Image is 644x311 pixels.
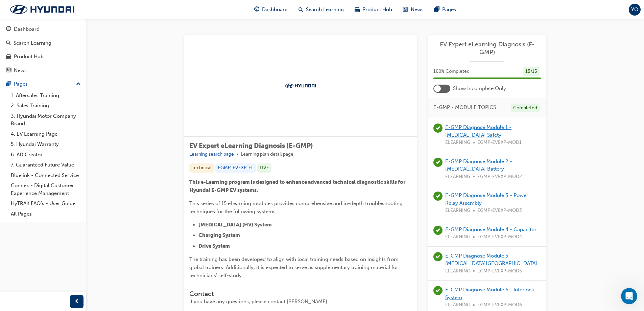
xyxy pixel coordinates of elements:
[445,124,511,138] a: E-GMP Diagnose Module 1 - [MEDICAL_DATA] Safety
[8,101,84,111] a: 2. Sales Training
[477,267,522,275] span: EGMP-EVEXP-MOD5
[74,297,79,306] span: prev-icon
[433,124,443,133] span: learningRecordVerb_PASS-icon
[445,267,470,275] span: ELEARNING
[403,5,408,14] span: news-icon
[8,170,84,181] a: Bluelink - Connected Service
[198,222,272,228] span: [MEDICAL_DATA] (HV) System
[76,80,81,89] span: up-icon
[3,22,84,78] button: DashboardSearch LearningProduct HubNews
[3,37,84,49] a: Search Learning
[453,85,506,92] span: Show Incomplete Only
[8,160,84,170] a: 7. Guaranteed Future Value
[241,151,293,158] li: Learning plan detail page
[433,226,443,235] span: learningRecordVerb_PASS-icon
[445,192,528,206] a: E-GMP Diagnose Module 3 - Power Relay Assembly
[445,139,470,147] span: ELEARNING
[14,80,28,88] div: Pages
[299,5,303,14] span: search-icon
[3,78,84,90] button: Pages
[477,207,522,215] span: EGMP-EVEXP-MOD3
[189,200,404,215] span: This series of 15 eLearning modules provides comprehensive and in-depth troubleshooting technique...
[411,6,424,14] span: News
[429,3,461,17] a: pages-iconPages
[433,286,443,295] span: learningRecordVerb_PASS-icon
[362,6,392,14] span: Product Hub
[249,3,293,17] a: guage-iconDashboard
[257,163,271,173] div: LIVE
[511,104,540,113] div: Completed
[445,226,536,232] a: E-GMP Diagnose Module 4 - Capacitor
[8,209,84,219] a: All Pages
[189,256,400,279] span: The training has been developed to align with local training needs based on insights from global ...
[198,232,240,238] span: Charging System
[477,233,522,241] span: EGMP-EVEXP-MOD4
[8,150,84,160] a: 6. AD Creator
[8,198,84,209] a: HyTRAK FAQ's - User Guide
[3,64,84,77] a: News
[3,2,81,17] img: Trak
[6,81,11,87] span: pages-icon
[189,151,234,157] a: Learning search page
[8,129,84,139] a: 4. EV Learning Page
[349,3,398,17] a: car-iconProduct Hub
[433,192,443,201] span: learningRecordVerb_PASS-icon
[445,253,537,267] a: E-GMP Diagnose Module 5 - [MEDICAL_DATA][GEOGRAPHIC_DATA]
[445,207,470,215] span: ELEARNING
[189,179,406,193] span: This e-Learning program is designed to enhance advanced technical diagnostic skills for Hyundai E...
[282,82,319,89] img: Trak
[433,68,470,75] span: 100 % Completed
[433,158,443,167] span: learningRecordVerb_PASS-icon
[445,301,470,309] span: ELEARNING
[3,23,84,36] a: Dashboard
[14,39,51,47] div: Search Learning
[3,50,84,63] a: Product Hub
[14,53,44,61] div: Product Hub
[445,158,512,172] a: E-GMP Diagnose Module 2 - [MEDICAL_DATA] Battery
[14,25,40,33] div: Dashboard
[445,173,470,181] span: ELEARNING
[445,233,470,241] span: ELEARNING
[8,180,84,198] a: Connex - Digital Customer Experience Management
[477,139,522,147] span: EGMP-EVEXP-MOD1
[8,90,84,101] a: 1. Aftersales Training
[14,67,27,74] div: News
[629,4,641,16] button: YO
[6,26,11,32] span: guage-icon
[306,6,344,14] span: Search Learning
[189,290,412,298] h3: Contact
[398,3,429,17] a: news-iconNews
[215,163,256,173] div: EGMP-EVEXP-EL
[433,104,496,111] span: E-GMP - MODULE TOPICS
[631,6,638,14] span: YO
[8,139,84,150] a: 5. Hyundai Warranty
[434,5,439,14] span: pages-icon
[6,54,11,60] span: car-icon
[8,111,84,129] a: 3. Hyundai Motor Company Brand
[433,252,443,261] span: learningRecordVerb_PASS-icon
[621,288,637,304] iframe: Intercom live chat
[477,301,522,309] span: EGMP-EVEXP-MOD6
[189,298,412,306] div: If you have any questions, please contact [PERSON_NAME].
[433,41,541,56] a: EV Expert eLearning Diagnosis (E-GMP)
[6,68,11,74] span: news-icon
[445,287,534,301] a: E-GMP Diagnose Module 6 - Interlock System
[6,40,11,46] span: search-icon
[189,163,214,173] div: Technical
[293,3,349,17] a: search-iconSearch Learning
[523,67,540,76] div: 15 / 15
[262,6,288,14] span: Dashboard
[254,5,259,14] span: guage-icon
[198,243,230,249] span: Drive System
[355,5,360,14] span: car-icon
[477,173,522,181] span: EGMP-EVEXP-MOD2
[189,142,313,150] span: EV Expert eLearning Diagnosis (E-GMP)
[442,6,456,14] span: Pages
